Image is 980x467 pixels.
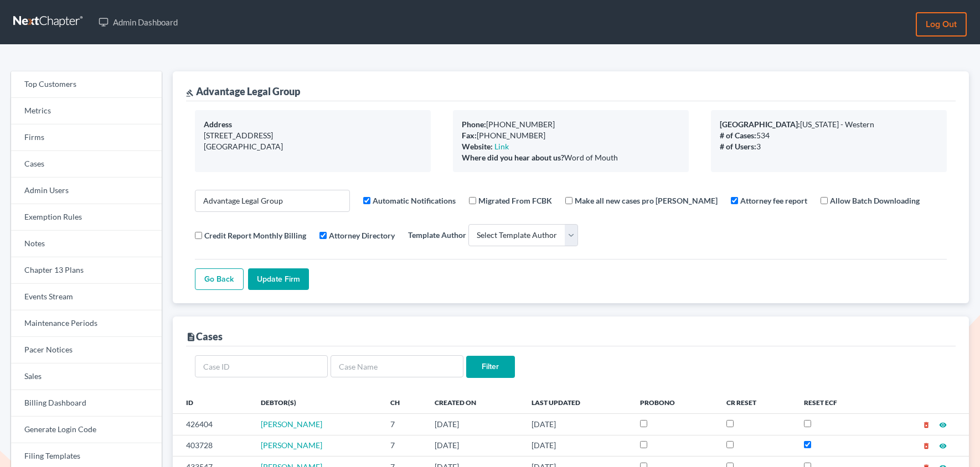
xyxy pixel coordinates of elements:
b: Website: [462,142,493,151]
b: Where did you hear about us? [462,153,564,162]
th: ProBono [631,391,717,413]
label: Template Author [408,229,466,241]
td: 426404 [173,414,252,435]
th: Last Updated [523,391,631,413]
th: Created On [426,391,523,413]
div: [PHONE_NUMBER] [462,119,680,130]
div: Cases [186,330,223,343]
label: Automatic Notifications [373,195,456,206]
div: [US_STATE] - Western [720,119,938,130]
b: Fax: [462,131,477,140]
input: Update Firm [248,268,309,290]
label: Make all new cases pro [PERSON_NAME] [575,195,718,206]
th: Debtor(s) [252,391,381,413]
a: Firms [11,124,162,151]
a: Billing Dashboard [11,390,162,417]
a: visibility [939,419,947,429]
a: delete_forever [922,440,930,450]
b: [GEOGRAPHIC_DATA]: [720,120,800,129]
a: Notes [11,231,162,257]
a: Link [494,142,509,151]
th: ID [173,391,252,413]
td: 7 [381,435,426,456]
a: Top Customers [11,71,162,98]
a: visibility [939,440,947,450]
input: Case Name [331,355,463,377]
a: Admin Dashboard [93,12,183,32]
a: Maintenance Periods [11,310,162,337]
input: Filter [466,356,515,378]
i: delete_forever [922,442,930,450]
th: CR Reset [718,391,796,413]
td: 403728 [173,435,252,456]
div: [GEOGRAPHIC_DATA] [204,141,422,152]
label: Attorney fee report [740,195,807,206]
td: [DATE] [426,435,523,456]
a: Pacer Notices [11,337,162,364]
td: [DATE] [523,414,631,435]
label: Attorney Directory [329,230,395,241]
a: Chapter 13 Plans [11,257,162,284]
div: Word of Mouth [462,152,680,163]
i: gavel [186,89,194,97]
th: Ch [381,391,426,413]
a: Log out [916,12,967,37]
i: visibility [939,421,947,429]
b: Phone: [462,120,486,129]
td: [DATE] [426,414,523,435]
a: [PERSON_NAME] [261,440,322,450]
a: Events Stream [11,284,162,310]
a: Admin Users [11,178,162,204]
b: Address [204,120,232,129]
a: Cases [11,151,162,178]
a: Sales [11,364,162,390]
i: delete_forever [922,421,930,429]
label: Credit Report Monthly Billing [204,230,306,241]
b: # of Cases: [720,131,756,140]
div: 534 [720,130,938,141]
a: Generate Login Code [11,417,162,443]
div: Advantage Legal Group [186,85,300,98]
a: Exemption Rules [11,204,162,231]
i: visibility [939,442,947,450]
a: Metrics [11,98,162,124]
div: [STREET_ADDRESS] [204,130,422,141]
input: Case ID [195,355,328,377]
div: 3 [720,141,938,152]
b: # of Users: [720,142,756,151]
td: [DATE] [523,435,631,456]
label: Migrated From FCBK [478,195,552,206]
a: Go Back [195,268,244,290]
th: Reset ECF [795,391,878,413]
a: delete_forever [922,419,930,429]
a: [PERSON_NAME] [261,419,322,429]
td: 7 [381,414,426,435]
label: Allow Batch Downloading [830,195,920,206]
i: description [186,332,196,342]
div: [PHONE_NUMBER] [462,130,680,141]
